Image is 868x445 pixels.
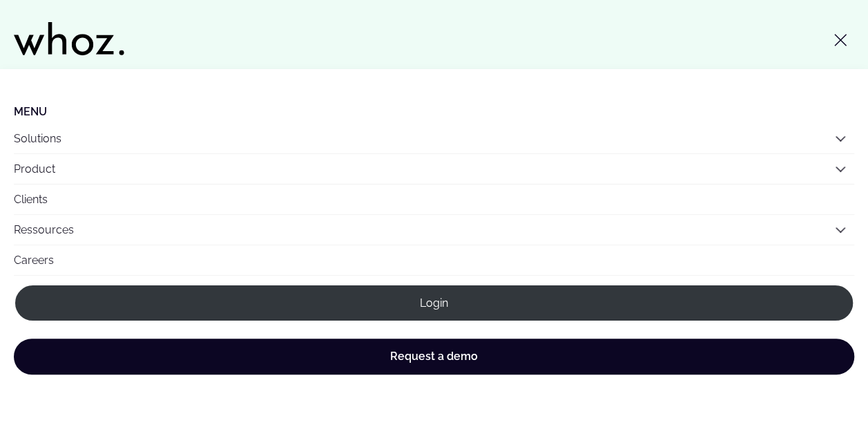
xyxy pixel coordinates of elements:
iframe: Chatbot [777,354,849,426]
li: Menu [14,105,854,118]
button: Ressources [14,215,854,245]
button: Product [14,154,854,184]
a: Login [14,284,854,322]
button: Solutions [14,124,854,153]
a: Request a demo [14,339,854,375]
a: Clients [14,184,854,214]
a: Product [14,162,55,176]
button: Toggle menu [827,26,854,54]
a: Careers [14,245,854,275]
a: Ressources [14,223,74,236]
